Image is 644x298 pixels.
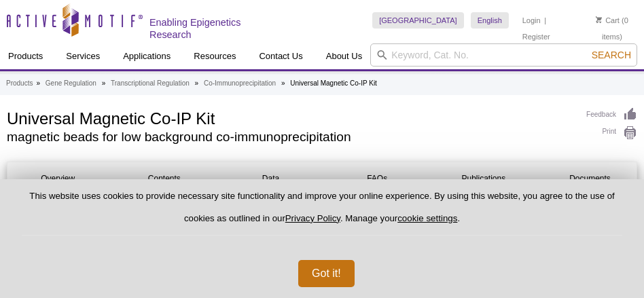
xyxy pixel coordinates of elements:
[370,43,637,67] input: Keyword, Cat. No.
[372,12,464,29] a: [GEOGRAPHIC_DATA]
[433,162,534,195] a: Publications
[115,43,179,69] a: Applications
[281,79,285,87] li: »
[522,32,550,41] a: Register
[397,213,457,223] button: cookie settings
[539,162,640,195] a: Documents
[592,50,631,60] span: Search
[111,77,190,90] a: Transcriptional Regulation
[149,16,276,41] h2: Enabling Epigenetics Research
[471,12,509,29] a: English
[596,16,620,25] a: Cart
[46,77,96,90] a: Gene Regulation
[7,107,573,128] h1: Universal Magnetic Co-IP Kit
[58,43,108,69] a: Services
[204,77,276,90] a: Co-Immunoprecipitation
[588,49,635,61] button: Search
[195,79,199,87] li: »
[298,260,355,287] button: Got it!
[586,107,637,122] a: Feedback
[251,43,310,69] a: Contact Us
[36,79,40,87] li: »
[22,190,622,236] p: This website uses cookies to provide necessary site functionality and improve your online experie...
[102,79,106,87] li: »
[544,12,546,29] li: |
[522,16,541,25] a: Login
[587,12,637,45] li: (0 items)
[220,162,321,195] a: Data
[7,162,108,195] a: Overview
[285,213,340,223] a: Privacy Policy
[6,77,33,90] a: Products
[290,79,377,87] li: Universal Magnetic Co-IP Kit
[327,162,427,195] a: FAQs
[114,162,215,195] a: Contents
[596,16,602,23] img: Your Cart
[185,43,244,69] a: Resources
[7,131,573,143] h2: magnetic beads for low background co-immunoprecipitation
[318,43,370,69] a: About Us
[586,126,637,141] a: Print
